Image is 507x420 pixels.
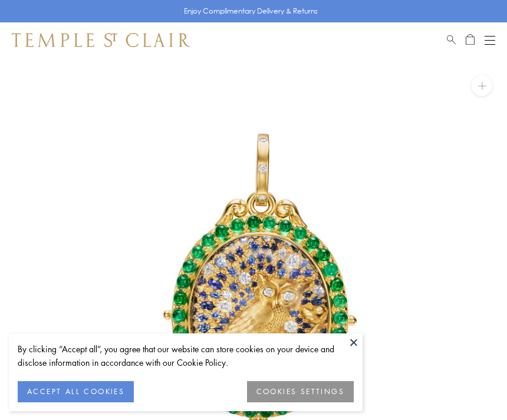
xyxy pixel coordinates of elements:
p: Enjoy Complimentary Delivery & Returns [184,5,318,17]
button: Open navigation [485,33,495,47]
div: By clicking “Accept all”, you agree that our website can store cookies on your device and disclos... [18,342,354,369]
button: ACCEPT ALL COOKIES [18,381,134,402]
a: Open Shopping Bag [466,33,475,47]
button: COOKIES SETTINGS [247,381,354,402]
iframe: Gorgias live chat messenger [454,371,495,408]
img: Temple St. Clair [12,33,190,47]
a: Search [447,33,456,47]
